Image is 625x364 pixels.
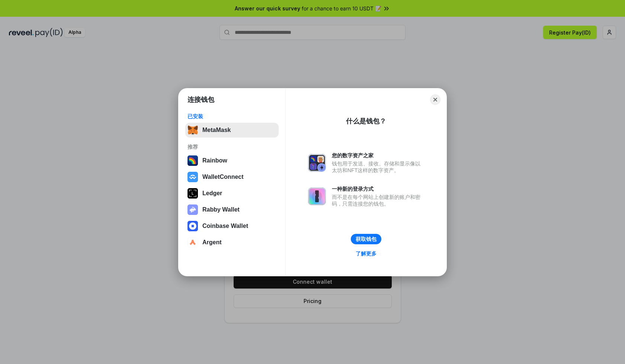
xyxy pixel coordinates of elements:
[187,125,198,135] img: svg+xml,%3Csvg%20fill%3D%22none%22%20height%3D%2233%22%20viewBox%3D%220%200%2035%2033%22%20width%...
[202,206,240,213] div: Rabby Wallet
[185,235,279,250] button: Argent
[187,144,276,150] div: 推荐
[202,127,231,133] div: MetaMask
[351,234,381,244] button: 获取钱包
[308,187,326,205] img: svg+xml,%3Csvg%20xmlns%3D%22http%3A%2F%2Fwww.w3.org%2F2000%2Fsvg%22%20fill%3D%22none%22%20viewBox...
[202,190,222,197] div: Ledger
[187,113,276,120] div: 已安装
[185,153,279,168] button: Rainbow
[332,160,424,174] div: 钱包用于发送、接收、存储和显示像以太坊和NFT这样的数字资产。
[430,94,440,105] button: Close
[351,249,381,258] a: 了解更多
[332,194,424,207] div: 而不是在每个网站上创建新的账户和密码，只需连接您的钱包。
[187,204,198,215] img: svg+xml,%3Csvg%20xmlns%3D%22http%3A%2F%2Fwww.w3.org%2F2000%2Fsvg%22%20fill%3D%22none%22%20viewBox...
[187,188,198,199] img: svg+xml,%3Csvg%20xmlns%3D%22http%3A%2F%2Fwww.w3.org%2F2000%2Fsvg%22%20width%3D%2228%22%20height%3...
[202,223,248,229] div: Coinbase Wallet
[187,172,198,182] img: svg+xml,%3Csvg%20width%3D%2228%22%20height%3D%2228%22%20viewBox%3D%220%200%2028%2028%22%20fill%3D...
[187,237,198,248] img: svg+xml,%3Csvg%20width%3D%2228%22%20height%3D%2228%22%20viewBox%3D%220%200%2028%2028%22%20fill%3D...
[332,186,424,192] div: 一种新的登录方式
[308,154,326,172] img: svg+xml,%3Csvg%20xmlns%3D%22http%3A%2F%2Fwww.w3.org%2F2000%2Fsvg%22%20fill%3D%22none%22%20viewBox...
[185,219,279,233] button: Coinbase Wallet
[185,170,279,184] button: WalletConnect
[346,117,386,126] div: 什么是钱包？
[202,174,244,180] div: WalletConnect
[356,236,376,242] div: 获取钱包
[185,202,279,217] button: Rabby Wallet
[332,152,424,159] div: 您的数字资产之家
[202,157,227,164] div: Rainbow
[356,250,376,257] div: 了解更多
[202,239,222,246] div: Argent
[187,155,198,166] img: svg+xml,%3Csvg%20width%3D%22120%22%20height%3D%22120%22%20viewBox%3D%220%200%20120%20120%22%20fil...
[185,123,279,138] button: MetaMask
[187,221,198,231] img: svg+xml,%3Csvg%20width%3D%2228%22%20height%3D%2228%22%20viewBox%3D%220%200%2028%2028%22%20fill%3D...
[187,95,214,104] h1: 连接钱包
[185,186,279,201] button: Ledger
